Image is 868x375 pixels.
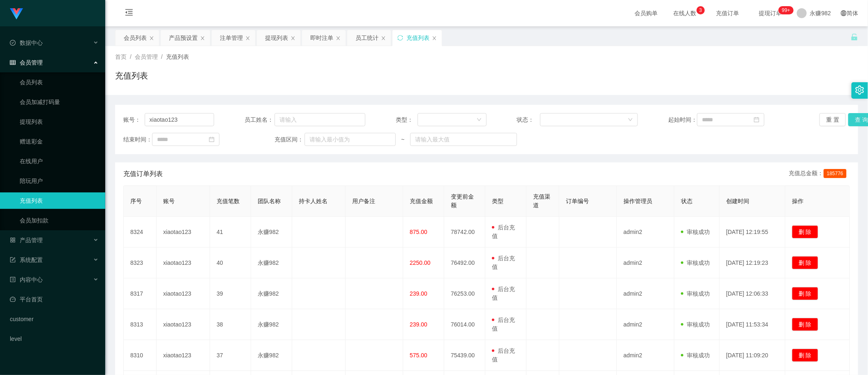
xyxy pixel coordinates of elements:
a: customer [10,311,99,327]
td: admin2 [617,309,674,340]
td: 永赚982 [251,248,292,278]
span: 状态 [681,198,693,204]
span: 持卡人姓名 [299,198,328,204]
span: 类型： [396,116,418,124]
td: 75439.00 [444,340,485,371]
span: 产品管理 [10,237,43,243]
div: 注单管理 [220,30,243,46]
span: 后台充值 [492,286,515,301]
i: 图标: menu-fold [115,0,143,27]
i: 图标: setting [855,86,864,95]
span: 首页 [115,53,127,60]
span: 后台充值 [492,347,515,363]
i: 图标: sync [397,35,403,41]
span: 结束时间： [123,135,152,144]
td: 40 [210,248,251,278]
span: 类型 [492,198,503,204]
span: 起始时间： [668,116,697,124]
span: 审核成功 [681,259,710,266]
i: 图标: down [628,117,633,123]
span: 订单编号 [566,198,589,204]
button: 删 除 [792,318,818,331]
td: 永赚982 [251,278,292,309]
span: 审核成功 [681,321,710,328]
i: 图标: close [336,36,341,41]
a: 在线用户 [20,153,99,169]
span: 后台充值 [492,317,515,332]
td: 39 [210,278,251,309]
i: 图标: form [10,257,16,263]
span: 会员管理 [10,59,43,66]
p: 3 [699,6,702,14]
a: 会员加扣款 [20,212,99,229]
span: 系统配置 [10,257,43,263]
span: 充值区间： [275,135,305,144]
input: 请输入最小值为 [305,133,396,146]
i: 图标: close [432,36,437,41]
span: 239.00 [410,321,427,328]
i: 图标: calendar [754,117,759,123]
input: 请输入 [145,113,214,126]
span: 充值金额 [410,198,433,204]
span: 变更前金额 [451,193,474,208]
span: 239.00 [410,290,427,297]
td: 76492.00 [444,248,485,278]
td: 8317 [124,278,157,309]
button: 删 除 [792,256,818,269]
span: 875.00 [410,229,427,235]
div: 会员列表 [124,30,147,46]
span: 内容中心 [10,276,43,283]
td: [DATE] 12:19:23 [720,248,785,278]
i: 图标: check-circle-o [10,40,16,46]
div: 员工统计 [356,30,379,46]
button: 删 除 [792,225,818,238]
span: 操作 [792,198,803,204]
span: 审核成功 [681,290,710,297]
button: 删 除 [792,349,818,362]
td: xiaotao123 [157,309,210,340]
i: 图标: calendar [209,137,215,142]
span: / [130,53,132,60]
span: 数据中心 [10,39,43,46]
span: 2250.00 [410,259,431,266]
a: level [10,331,99,347]
i: 图标: unlock [851,33,858,41]
span: 会员管理 [135,53,158,60]
td: 37 [210,340,251,371]
span: 后台充值 [492,224,515,239]
a: 图标: dashboard平台首页 [10,291,99,308]
span: 充值列表 [166,53,189,60]
button: 重 置 [820,113,846,126]
td: 永赚982 [251,309,292,340]
button: 删 除 [792,287,818,300]
span: 账号 [163,198,175,204]
td: [DATE] 11:09:20 [720,340,785,371]
td: admin2 [617,217,674,248]
img: logo.9652507e.png [10,8,23,20]
a: 赠送彩金 [20,133,99,150]
div: 充值列表 [406,30,429,46]
span: 创建时间 [726,198,749,204]
span: 185776 [824,169,847,178]
span: 账号： [123,116,145,124]
span: 充值订单列表 [123,169,163,179]
td: xiaotao123 [157,278,210,309]
span: ~ [396,135,410,144]
td: 8313 [124,309,157,340]
i: 图标: close [381,36,386,41]
td: xiaotao123 [157,248,210,278]
td: 76014.00 [444,309,485,340]
sup: 256 [778,6,793,14]
span: 后台充值 [492,255,515,270]
td: [DATE] 12:19:55 [720,217,785,248]
td: admin2 [617,340,674,371]
i: 图标: profile [10,277,16,282]
td: admin2 [617,248,674,278]
sup: 3 [697,6,705,14]
span: 提现订单 [755,10,786,16]
div: 提现列表 [265,30,288,46]
i: 图标: appstore-o [10,237,16,243]
td: [DATE] 12:06:33 [720,278,785,309]
td: xiaotao123 [157,340,210,371]
div: 充值总金额： [789,169,850,179]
